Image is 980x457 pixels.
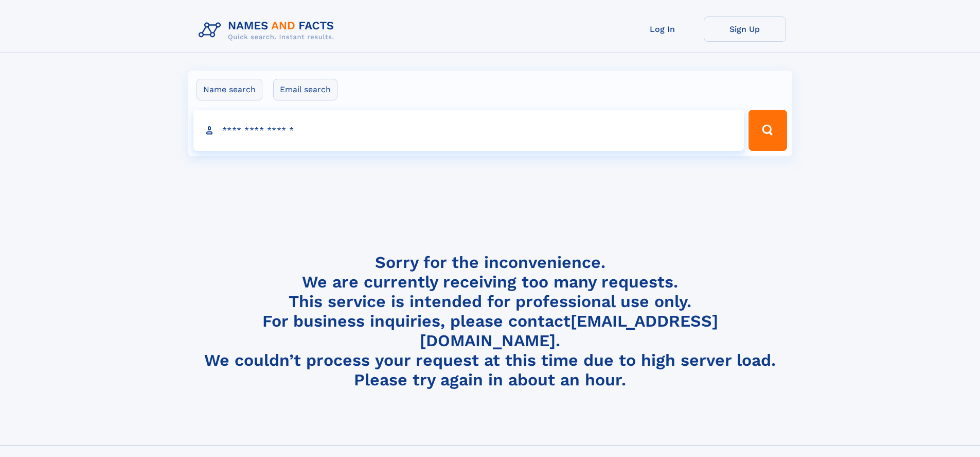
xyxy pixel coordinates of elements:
[621,16,704,42] a: Log In
[273,79,337,100] label: Email search
[420,311,718,350] a: [EMAIL_ADDRESS][DOMAIN_NAME]
[193,110,744,151] input: search input
[197,79,262,100] label: Name search
[194,252,786,390] h4: Sorry for the inconvenience. We are currently receiving too many requests. This service is intend...
[704,16,786,42] a: Sign Up
[749,110,787,151] button: Search Button
[194,16,343,44] img: Logo Names and Facts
